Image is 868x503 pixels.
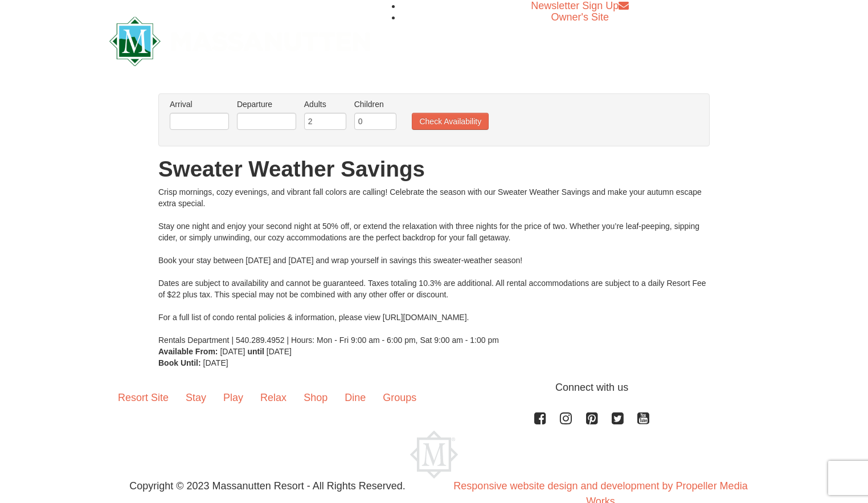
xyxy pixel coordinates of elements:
[158,347,218,356] strong: Available From:
[237,99,296,110] label: Departure
[410,431,458,479] img: Massanutten Resort Logo
[158,158,710,181] h1: Sweater Weather Savings
[177,380,215,415] a: Stay
[220,347,245,356] span: [DATE]
[158,358,201,367] strong: Book Until:
[109,26,370,53] a: Massanutten Resort
[203,358,228,367] span: [DATE]
[551,11,609,23] a: Owner's Site
[101,479,434,494] p: Copyright © 2023 Massanutten Resort - All Rights Reserved.
[170,99,229,110] label: Arrival
[109,17,370,66] img: Massanutten Resort Logo
[374,380,425,415] a: Groups
[158,186,710,346] div: Crisp mornings, cozy evenings, and vibrant fall colors are calling! Celebrate the season with our...
[247,347,264,356] strong: until
[109,380,759,395] p: Connect with us
[215,380,252,415] a: Play
[336,380,374,415] a: Dine
[252,380,295,415] a: Relax
[109,380,177,415] a: Resort Site
[267,347,292,356] span: [DATE]
[354,99,396,110] label: Children
[295,380,336,415] a: Shop
[304,99,346,110] label: Adults
[412,113,489,130] button: Check Availability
